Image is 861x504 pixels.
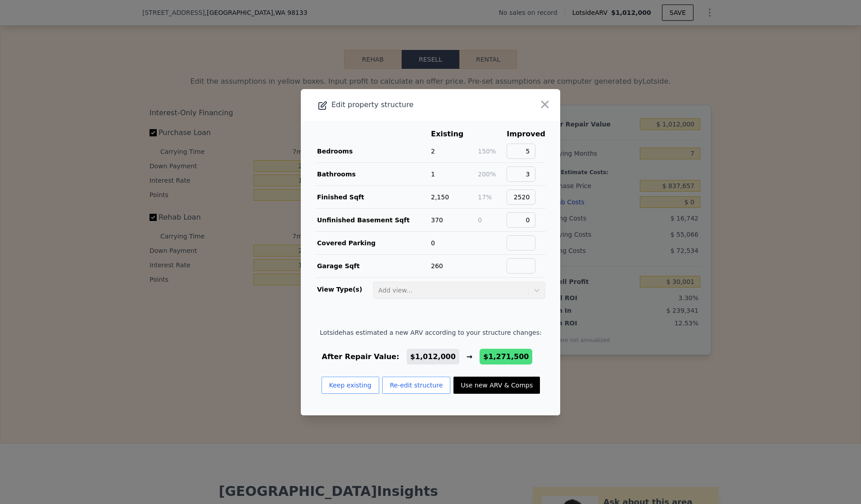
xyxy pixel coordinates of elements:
[431,171,435,178] span: 1
[477,208,506,231] td: 0
[478,193,492,201] span: 17%
[315,162,430,185] td: Bathrooms
[483,352,529,361] span: $1,271,500
[315,208,430,231] td: Unfinished Basement Sqft
[431,216,443,224] span: 370
[478,148,496,155] span: 150%
[322,377,379,394] button: Keep existing
[453,377,540,394] button: Use new ARV & Comps
[320,328,541,337] span: Lotside has estimated a new ARV according to your structure changes:
[431,193,449,201] span: 2,150
[382,377,451,394] button: Re-edit structure
[301,99,508,111] div: Edit property structure
[430,128,477,140] th: Existing
[320,351,541,362] div: After Repair Value: →
[431,262,443,270] span: 260
[431,148,435,155] span: 2
[315,278,373,299] td: View Type(s)
[506,128,546,140] th: Improved
[315,231,430,254] td: Covered Parking
[315,185,430,208] td: Finished Sqft
[315,254,430,277] td: Garage Sqft
[410,352,456,361] span: $1,012,000
[315,140,430,163] td: Bedrooms
[478,171,496,178] span: 200%
[431,239,435,247] span: 0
